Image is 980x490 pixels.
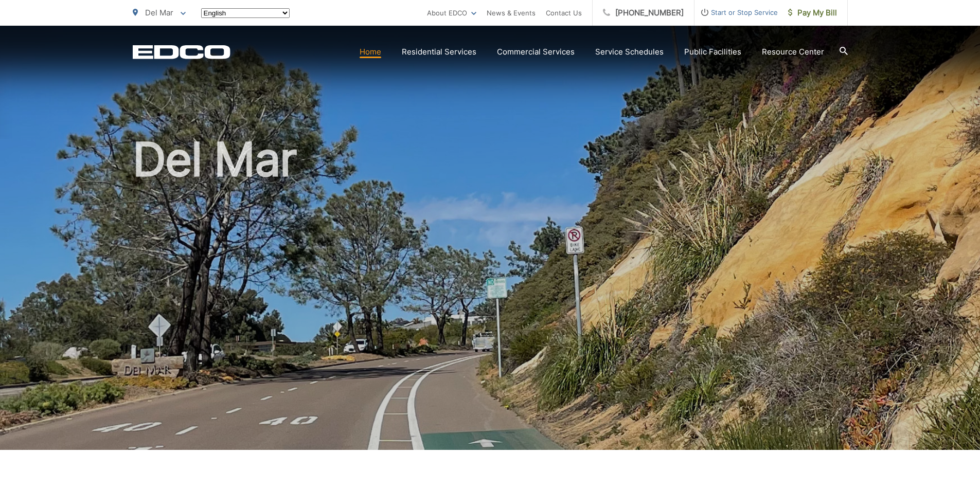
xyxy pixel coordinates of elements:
[788,7,837,19] span: Pay My Bill
[402,46,476,58] a: Residential Services
[133,45,230,59] a: EDCD logo. Return to the homepage.
[684,46,741,58] a: Public Facilities
[201,8,290,18] select: Select a language
[427,7,476,19] a: About EDCO
[762,46,824,58] a: Resource Center
[360,46,381,58] a: Home
[595,46,664,58] a: Service Schedules
[546,7,582,19] a: Contact Us
[133,134,848,459] h1: Del Mar
[497,46,575,58] a: Commercial Services
[487,7,536,19] a: News & Events
[145,8,173,17] span: Del Mar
